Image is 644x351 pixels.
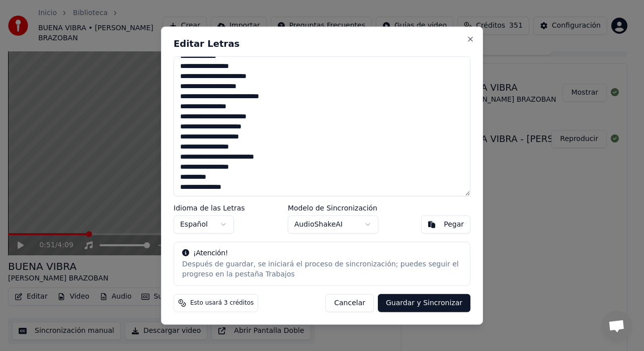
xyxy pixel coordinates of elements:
[421,216,470,234] button: Pegar
[326,294,374,312] button: Cancelar
[190,299,254,307] span: Esto usará 3 créditos
[288,204,378,212] label: Modelo de Sincronización
[174,39,470,48] h2: Editar Letras
[378,294,470,312] button: Guardar y Sincronizar
[182,248,462,258] div: ¡Atención!
[174,204,245,212] label: Idioma de las Letras
[182,259,462,279] div: Después de guardar, se iniciará el proceso de sincronización; puedes seguir el progreso en la pes...
[444,220,464,230] div: Pegar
